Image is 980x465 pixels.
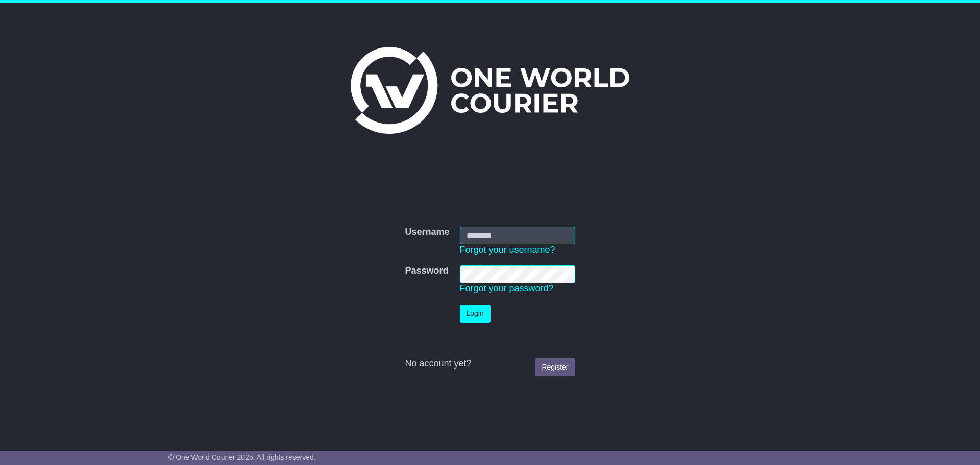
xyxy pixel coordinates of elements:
span: © One World Courier 2025. All rights reserved. [168,453,316,461]
div: No account yet? [405,358,575,370]
button: Login [460,305,491,323]
img: One World [351,47,629,134]
a: Forgot your password? [460,283,554,293]
a: Forgot your username? [460,244,555,255]
label: Username [405,227,449,238]
label: Password [405,265,448,277]
a: Register [535,358,575,376]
